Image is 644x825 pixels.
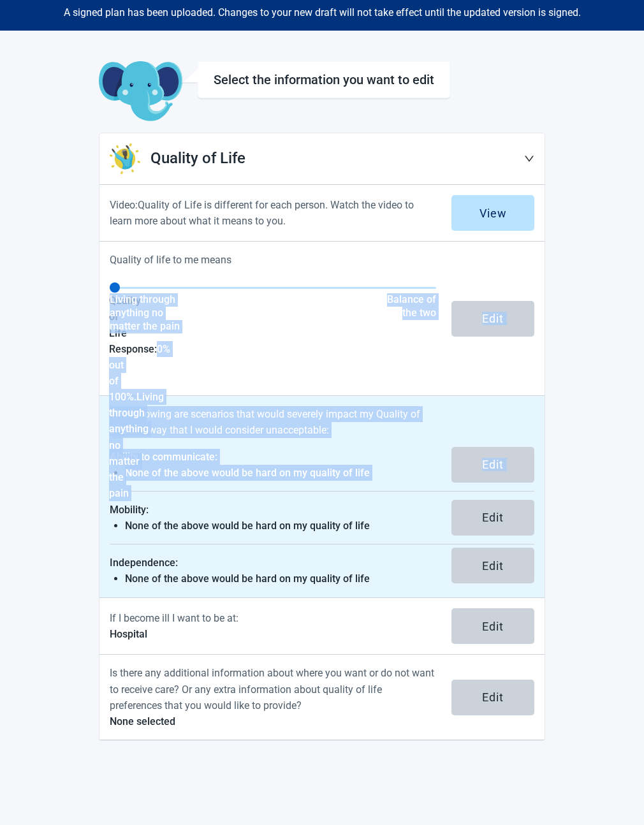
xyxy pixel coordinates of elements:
button: Edit Is there any additional information about where you want or do not want to receive care? Or ... [451,680,534,715]
button: Edit [451,447,534,483]
div: Edit [482,559,504,572]
button: Edit Quality of life to me means [451,301,534,337]
button: Edit If I become ill I want to be at: [451,608,534,644]
div: View [479,207,507,219]
p: The following are scenarios that would severely impact my Quality of Life in a way that I would c... [110,406,436,438]
div: Edit [482,312,504,325]
button: View Quality of Life is different for each person. Watch the video to learn more about what it me... [451,195,534,231]
div: Edit [482,511,504,524]
div: Right end of scale [387,293,436,320]
main: Main content [16,61,628,741]
li: None of the above would be hard on my quality of life [125,571,436,587]
span: down [524,154,534,164]
p: Quality of life to me means [110,252,436,268]
div: Edit [482,620,504,632]
div: Edit [482,691,504,704]
li: None of the above would be hard on my quality of life [125,518,436,534]
img: Koda Elephant [99,61,182,122]
div: Quality of Life [99,133,545,185]
h2: Quality of Life [150,147,524,171]
h1: Select the information you want to edit [214,72,434,87]
p: None selected [110,713,436,729]
div: Left end of scale [110,293,180,333]
p: Independence: [110,555,436,571]
button: Edit [451,548,534,583]
div: Edit [482,458,504,471]
p: Hospital [110,626,436,642]
p: Is there any additional information about where you want or do not want to receive care? Or any e... [110,665,436,713]
p: If I become ill I want to be at: [110,610,436,626]
p: Video: Quality of Life is different for each person. Watch the video to learn more about what it ... [110,197,436,229]
div: Quality of Life Score: 0% out of 100%. [object Object] [110,282,120,293]
button: Edit [451,500,534,536]
li: None of the above would be hard on my quality of life [125,465,436,481]
p: Ability to communicate: [110,449,436,465]
p: Mobility: [110,502,436,518]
